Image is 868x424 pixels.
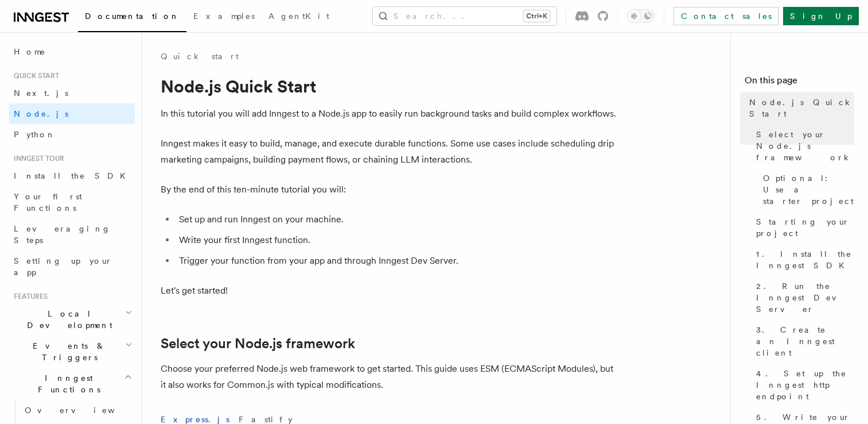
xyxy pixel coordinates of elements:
[9,83,135,103] a: Next.js
[25,406,143,415] span: Overview
[756,216,854,239] span: Starting your project
[9,336,135,368] button: Events & Triggers
[9,186,135,218] a: Your first Functions
[14,224,111,245] span: Leveraging Steps
[161,182,620,198] p: By the end of this ten-minute tutorial you will:
[763,172,854,207] span: Optional: Use a starter project
[85,11,180,21] span: Documentation
[9,41,135,62] a: Home
[752,276,854,319] a: 2. Run the Inngest Dev Server
[783,7,859,25] a: Sign Up
[161,51,239,62] a: Quick start
[9,303,135,336] button: Local Development
[176,211,620,228] li: Set up and run Inngest on your machine.
[14,192,82,213] span: Your first Functions
[14,88,68,98] span: Next.js
[524,10,550,22] kbd: Ctrl+K
[176,232,620,248] li: Write your first Inngest function.
[9,154,64,163] span: Inngest tour
[9,124,135,145] a: Python
[9,308,125,331] span: Local Development
[758,168,854,211] a: Optional: Use a starter project
[161,136,620,168] p: Inngest makes it easy to build, manage, and execute durable functions. Some use cases include sch...
[674,7,779,25] a: Contact sales
[752,211,854,244] a: Starting your project
[752,363,854,407] a: 4. Set up the Inngest http endpoint
[186,3,262,31] a: Examples
[752,319,854,363] a: 3. Create an Inngest client
[176,253,620,269] li: Trigger your function from your app and through Inngest Dev Server.
[373,7,556,25] button: Search...Ctrl+K
[756,248,854,271] span: 1. Install the Inngest SDK
[9,218,135,250] a: Leveraging Steps
[745,74,854,92] h4: On this page
[9,368,135,400] button: Inngest Functions
[749,97,854,120] span: Node.js Quick Start
[161,283,620,299] p: Let's get started!
[627,9,655,23] button: Toggle dark mode
[20,400,135,421] a: Overview
[9,165,135,186] a: Install the SDK
[9,250,135,283] a: Setting up your app
[14,171,133,180] span: Install the SDK
[14,109,68,118] span: Node.js
[9,292,48,301] span: Features
[14,46,46,57] span: Home
[14,256,112,277] span: Setting up your app
[9,71,59,80] span: Quick start
[14,130,56,139] span: Python
[193,11,255,21] span: Examples
[161,336,355,352] a: Select your Node.js framework
[78,3,186,32] a: Documentation
[745,92,854,124] a: Node.js Quick Start
[161,106,620,122] p: In this tutorial you will add Inngest to a Node.js app to easily run background tasks and build c...
[9,103,135,124] a: Node.js
[161,76,620,97] h1: Node.js Quick Start
[752,244,854,276] a: 1. Install the Inngest SDK
[161,361,620,393] p: Choose your preferred Node.js web framework to get started. This guide uses ESM (ECMAScript Modul...
[756,324,854,359] span: 3. Create an Inngest client
[756,280,854,315] span: 2. Run the Inngest Dev Server
[756,129,854,163] span: Select your Node.js framework
[756,368,854,402] span: 4. Set up the Inngest http endpoint
[262,3,336,31] a: AgentKit
[9,340,125,363] span: Events & Triggers
[268,11,329,21] span: AgentKit
[9,372,124,395] span: Inngest Functions
[752,124,854,168] a: Select your Node.js framework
